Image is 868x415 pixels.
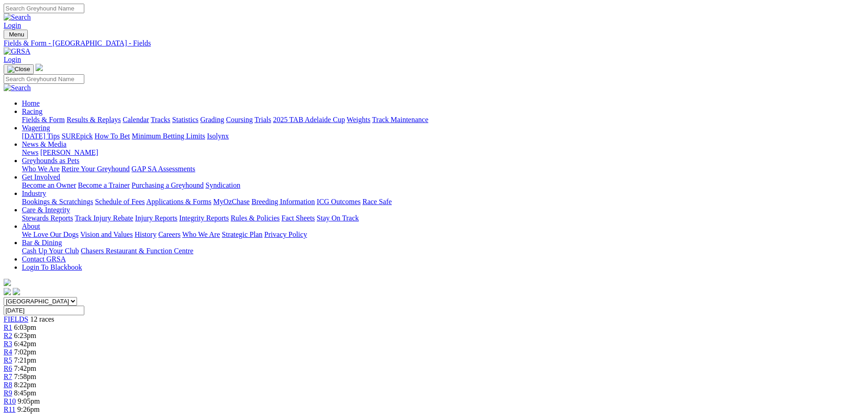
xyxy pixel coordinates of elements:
a: Become an Owner [22,181,76,189]
input: Search [4,74,84,84]
a: Industry [22,190,46,197]
a: Integrity Reports [179,214,229,222]
span: 7:21pm [14,356,36,364]
a: 2025 TAB Adelaide Cup [273,116,345,123]
a: Greyhounds as Pets [22,157,79,164]
a: We Love Our Dogs [22,231,78,238]
img: twitter.svg [13,288,20,295]
a: Race Safe [362,198,391,205]
a: Privacy Policy [264,231,307,238]
a: Care & Integrity [22,206,70,214]
a: Statistics [172,116,199,123]
a: Applications & Forms [146,198,211,205]
a: Stewards Reports [22,214,73,222]
div: Racing [22,116,864,124]
span: 6:03pm [14,323,36,331]
button: Toggle navigation [4,64,34,74]
a: Who We Are [182,231,220,238]
a: R4 [4,348,12,356]
div: Bar & Dining [22,247,864,255]
img: GRSA [4,47,31,56]
a: History [134,231,156,238]
a: Stay On Track [317,214,359,222]
a: Weights [347,116,370,123]
a: [DATE] Tips [22,132,60,140]
a: Injury Reports [135,214,177,222]
a: Track Maintenance [372,116,428,123]
img: facebook.svg [4,288,11,295]
a: Chasers Restaurant & Function Centre [81,247,193,255]
a: Bar & Dining [22,239,62,246]
a: R8 [4,381,12,389]
span: 8:45pm [14,389,36,397]
a: Login [4,56,21,63]
a: R1 [4,323,12,331]
a: Careers [158,231,180,238]
img: logo-grsa-white.png [36,64,43,71]
div: Care & Integrity [22,214,864,222]
div: Industry [22,198,864,206]
a: FIELDS [4,315,28,323]
a: News & Media [22,140,67,148]
a: Isolynx [207,132,229,140]
a: GAP SA Assessments [132,165,195,173]
a: Who We Are [22,165,60,173]
a: Rules & Policies [231,214,280,222]
span: 6:23pm [14,332,36,339]
a: Strategic Plan [222,231,262,238]
a: Login To Blackbook [22,263,82,271]
a: News [22,149,38,156]
a: Bookings & Scratchings [22,198,93,205]
a: ICG Outcomes [317,198,360,205]
a: Login [4,21,21,29]
div: Get Involved [22,181,864,190]
a: About [22,222,40,230]
a: R5 [4,356,12,364]
a: R10 [4,397,16,405]
img: Close [7,66,30,73]
a: R2 [4,332,12,339]
div: About [22,231,864,239]
img: Search [4,84,31,92]
span: R11 [4,405,15,413]
a: Results & Replays [67,116,121,123]
a: R9 [4,389,12,397]
a: Coursing [226,116,253,123]
a: Fields & Form - [GEOGRAPHIC_DATA] - Fields [4,39,864,47]
span: Menu [9,31,24,38]
span: 6:42pm [14,340,36,348]
div: Greyhounds as Pets [22,165,864,173]
img: Search [4,13,31,21]
span: 8:22pm [14,381,36,389]
input: Select date [4,306,84,315]
div: Wagering [22,132,864,140]
a: Retire Your Greyhound [62,165,130,173]
a: R6 [4,364,12,372]
a: R3 [4,340,12,348]
a: Fact Sheets [282,214,315,222]
a: Breeding Information [252,198,315,205]
a: Schedule of Fees [95,198,144,205]
span: 7:42pm [14,364,36,372]
a: MyOzChase [213,198,250,205]
a: Contact GRSA [22,255,66,263]
a: How To Bet [95,132,130,140]
a: Home [22,99,40,107]
a: Purchasing a Greyhound [132,181,204,189]
span: 7:02pm [14,348,36,356]
a: SUREpick [62,132,92,140]
div: News & Media [22,149,864,157]
span: R7 [4,373,12,380]
a: Calendar [123,116,149,123]
span: 9:26pm [17,405,40,413]
a: Vision and Values [80,231,133,238]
